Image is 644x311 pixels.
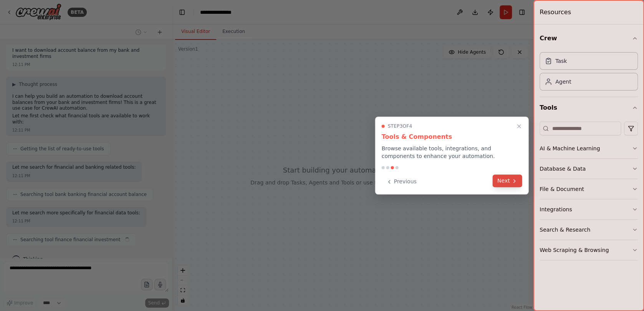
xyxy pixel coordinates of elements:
button: Previous [382,175,421,188]
button: Close walkthrough [515,122,524,131]
h3: Tools & Components [382,132,522,142]
p: Browse available tools, integrations, and components to enhance your automation. [382,145,522,160]
button: Hide left sidebar [177,7,187,18]
button: Next [493,174,522,187]
span: Step 3 of 4 [388,123,412,129]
